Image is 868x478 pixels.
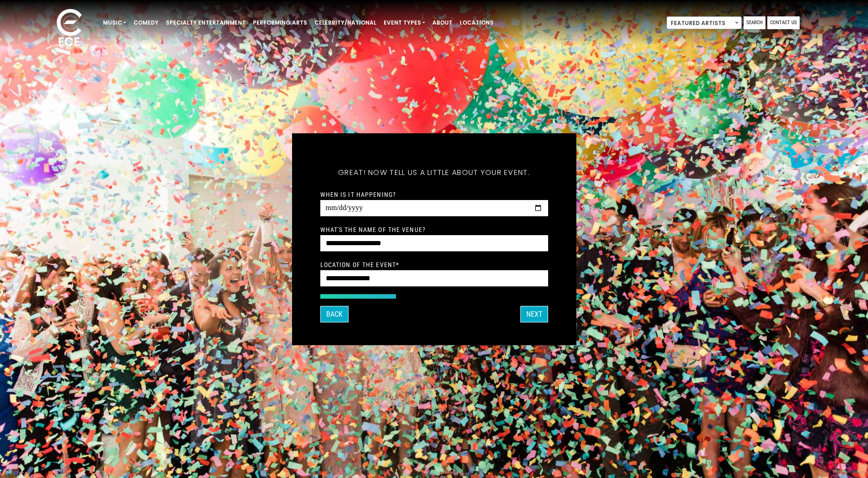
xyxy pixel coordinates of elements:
button: Next [520,306,548,322]
a: Performing Arts [249,15,311,31]
a: Comedy [130,15,162,31]
a: Celebrity/National [311,15,380,31]
span: Featured Artists [667,16,742,29]
label: What's the name of the venue? [320,225,426,233]
a: Contact Us [767,16,800,29]
h5: Great! Now tell us a little about your event. [320,156,548,189]
a: Locations [456,15,497,31]
img: ece_new_logo_whitev2-1.png [46,6,92,51]
label: Location of the event [320,260,400,268]
span: Featured Artists [667,17,741,30]
a: Search [744,16,765,29]
a: Music [99,15,130,31]
label: When is it happening? [320,190,396,198]
button: Back [320,306,349,322]
a: About [429,15,456,31]
a: Specialty Entertainment [162,15,249,31]
a: Event Types [380,15,429,31]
